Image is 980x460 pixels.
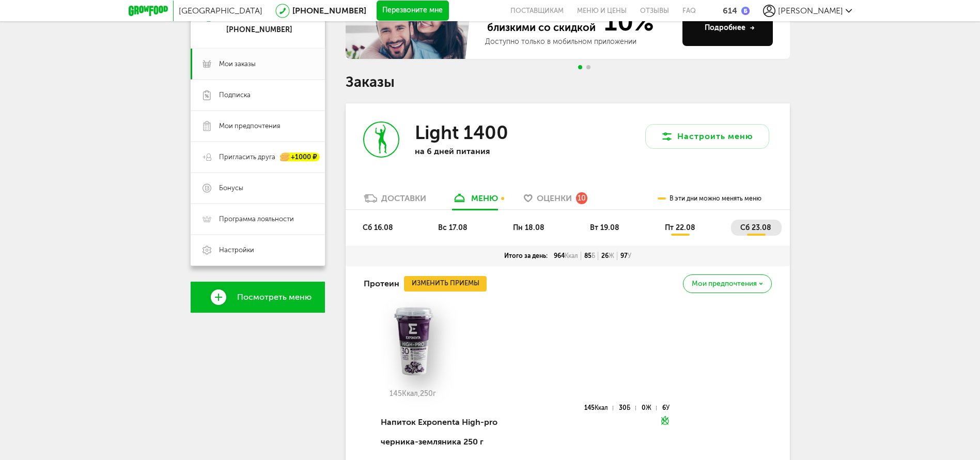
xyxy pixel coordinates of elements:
div: 10 [576,192,587,204]
button: Перезвоните мне [377,1,449,21]
p: на 6 дней питания [415,146,549,156]
h3: Light 1400 [415,121,508,144]
span: 10% [598,9,654,35]
div: 964 [551,252,581,260]
div: 97 [617,252,634,260]
button: Настроить меню [645,124,769,149]
a: меню [447,193,503,209]
div: Итого за день: [501,252,551,260]
span: Ккал [565,252,578,259]
span: [GEOGRAPHIC_DATA] [179,6,262,16]
span: вс 17.08 [438,223,468,232]
span: Оценки [537,193,572,203]
div: 85 [581,252,598,260]
a: Мои заказы [191,49,325,80]
span: сб 16.08 [363,223,393,232]
a: Доставки [359,193,431,209]
span: Посмотреть меню [237,293,312,302]
span: Питайтесь вместе с близкими со скидкой [485,9,598,35]
a: [PHONE_NUMBER] [292,6,366,16]
span: Ж [646,404,651,411]
span: Подписка [219,90,251,100]
img: big_FLY6okO8g9YZ1O8O.png [364,304,462,377]
span: г [433,389,436,398]
div: +1000 ₽ [281,153,320,162]
div: Доступно только в мобильном приложении [485,37,674,47]
span: Ж [609,252,614,259]
div: 0 [642,406,657,410]
div: [PHONE_NUMBER] [226,25,302,35]
button: Подробнее [682,10,773,46]
h4: Протеин [364,274,399,294]
a: Бонусы [191,173,325,204]
div: Доставки [381,193,426,203]
div: 145 [584,406,613,410]
div: В эти дни можно менять меню [658,188,761,209]
a: Подписка [191,80,325,111]
a: Мои предпочтения [191,111,325,142]
span: Б [627,404,630,411]
span: пт 22.08 [665,223,695,232]
a: Пригласить друга +1000 ₽ [191,142,325,173]
span: Программа лояльности [219,214,294,224]
span: Бонусы [219,183,243,193]
span: У [628,252,631,259]
a: Программа лояльности [191,204,325,235]
div: 6 [662,406,670,410]
div: Подробнее [705,23,755,33]
div: 145 250 [364,390,462,398]
span: Б [592,252,595,259]
a: Посмотреть меню [191,282,325,313]
span: Ккал [595,404,608,411]
div: 30 [619,406,635,410]
div: 614 [723,6,737,16]
span: У [666,404,670,411]
span: Go to slide 1 [578,65,582,69]
button: Изменить приемы [404,276,487,292]
span: вт 19.08 [590,223,619,232]
span: Пригласить друга [219,152,275,162]
span: Go to slide 2 [586,65,590,69]
span: Настройки [219,246,254,255]
div: Напиток Exponenta High-pro черника-земляника 250 г [381,405,524,460]
a: Оценки 10 [519,193,593,209]
span: Мои заказы [219,59,256,69]
span: пн 18.08 [513,223,545,232]
div: меню [471,193,498,203]
span: сб 23.08 [740,223,771,232]
span: Ккал, [402,389,420,398]
img: bonus_b.cdccf46.png [741,7,750,15]
span: Мои предпочтения [692,280,757,287]
span: [PERSON_NAME] [778,6,843,16]
div: 26 [598,252,617,260]
span: Мои предпочтения [219,121,280,131]
h1: Заказы [346,75,790,89]
a: Настройки [191,235,325,266]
